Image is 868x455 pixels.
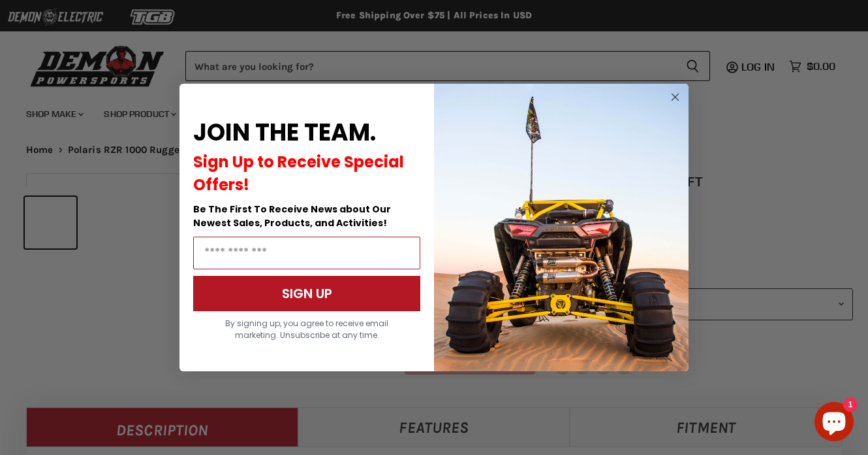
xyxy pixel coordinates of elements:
[193,151,404,195] span: Sign Up to Receive Special Offers!
[434,84,689,371] img: a9095488-b6e7-41ba-879d-588abfab540b.jpeg
[667,89,683,105] button: Close dialog
[225,318,388,341] span: By signing up, you agree to receive email marketing. Unsubscribe at any time.
[193,237,420,269] input: Email Address
[193,276,420,311] button: SIGN UP
[193,116,376,149] span: JOIN THE TEAM.
[193,203,391,229] span: Be The First To Receive News about Our Newest Sales, Products, and Activities!
[811,402,858,445] inbox-online-store-chat: Shopify online store chat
